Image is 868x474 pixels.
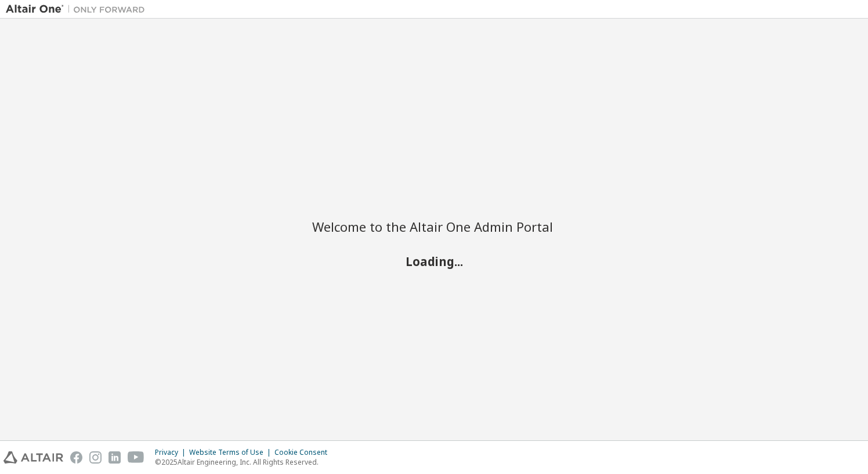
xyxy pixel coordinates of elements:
[128,451,144,464] img: youtube.svg
[155,448,189,457] div: Privacy
[274,448,334,457] div: Cookie Consent
[312,218,556,235] h2: Welcome to the Altair One Admin Portal
[70,451,82,464] img: facebook.svg
[108,451,121,464] img: linkedin.svg
[155,457,334,467] p: © 2025 Altair Engineering, Inc. All Rights Reserved.
[89,451,102,464] img: instagram.svg
[3,451,63,464] img: altair_logo.svg
[312,254,556,269] h2: Loading...
[6,3,151,15] img: Altair One
[189,448,274,457] div: Website Terms of Use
